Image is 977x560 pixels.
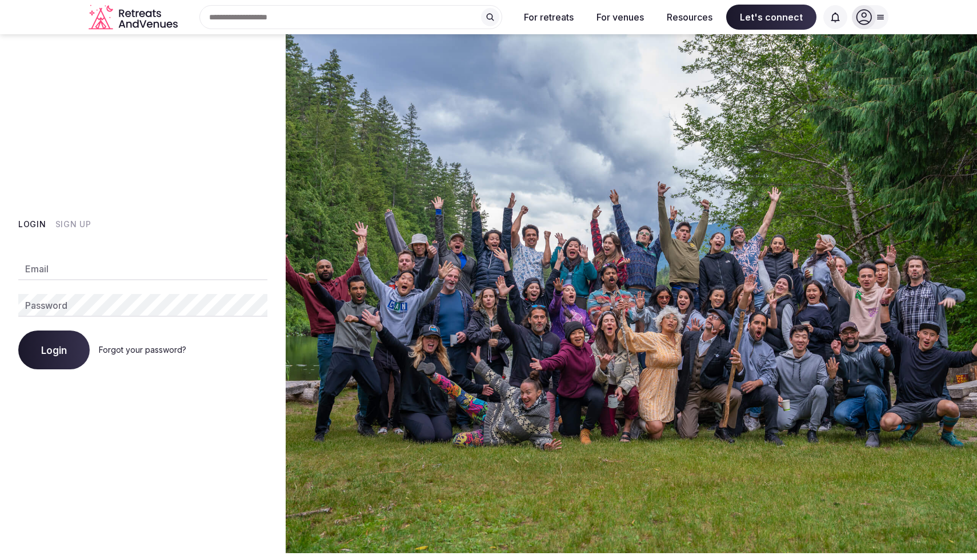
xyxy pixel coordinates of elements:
button: Login [18,331,90,369]
a: Forgot your password? [99,345,186,354]
button: Sign Up [55,219,91,230]
img: My Account Background [286,34,977,553]
button: Resources [658,5,722,30]
svg: Retreats and Venues company logo [89,5,180,30]
span: Let's connect [726,5,816,30]
button: For venues [587,5,653,30]
a: Visit the homepage [89,5,180,30]
button: Login [18,219,46,230]
span: Login [41,344,67,356]
button: For retreats [515,5,583,30]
